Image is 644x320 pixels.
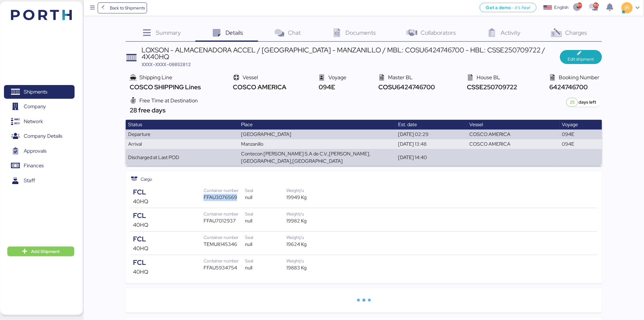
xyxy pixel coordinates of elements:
[204,264,245,272] div: FFAU5934754
[31,248,60,255] span: Add Shipment
[133,258,204,268] div: FCL
[388,74,413,81] span: Master BL
[555,4,569,11] div: English
[24,147,46,155] span: Approvals
[98,2,147,13] a: Back to Shipments
[204,258,245,264] div: Container number
[467,139,559,149] td: COSCO AMERICA
[141,176,152,183] span: Cargo
[4,85,75,99] a: Shipments
[239,120,396,130] th: Place
[501,29,521,37] span: Activity
[245,258,286,264] div: Seal
[243,74,258,81] span: Vessel
[204,217,245,225] div: FFAU7012937
[568,55,594,63] span: Edit shipment
[286,217,328,225] div: 19982 Kg
[4,173,75,187] a: Staff
[377,83,435,91] span: COSU6424746700
[245,187,286,194] div: Seal
[204,234,245,241] div: Container number
[133,211,204,221] div: FCL
[245,194,286,201] div: null
[126,130,239,139] td: Departure
[142,61,191,67] span: XXXX-XXXX-O0052012
[560,50,602,64] button: Edit shipment
[4,144,75,158] a: Approvals
[245,241,286,248] div: null
[317,83,335,91] span: 094E
[204,211,245,217] div: Container number
[286,241,328,248] div: 19624 Kg
[286,264,328,272] div: 19883 Kg
[24,102,46,111] span: Company
[133,268,204,276] div: 40HQ
[396,130,467,139] td: [DATE] 02:29
[126,139,239,149] td: Arrival
[24,132,62,140] span: Company Details
[245,211,286,217] div: Seal
[24,117,43,126] span: Network
[396,149,467,166] td: [DATE] 14:40
[133,234,204,244] div: FCL
[110,4,145,12] span: Back to Shipments
[421,29,456,37] span: Collaborators
[204,187,245,194] div: Container number
[286,234,328,241] div: Weight/u
[288,29,301,37] span: Chat
[232,83,287,91] span: COSCO AMERICA
[4,115,75,129] a: Network
[566,98,597,107] div: days left
[139,74,172,81] span: Shipping Line
[133,187,204,197] div: FCL
[466,83,517,91] span: CSSE250709722
[239,130,396,139] td: [GEOGRAPHIC_DATA]
[204,194,245,201] div: FFAU3076569
[245,217,286,225] div: null
[142,47,560,60] div: LOXSON - ALMACENADORA ACCEL / [GEOGRAPHIC_DATA] - MANZANILLO / MBL: COSU6424746700 - HBL: CSSE250...
[286,258,328,264] div: Weight/u
[396,120,467,130] th: Est. date
[346,29,376,37] span: Documents
[139,97,198,104] span: Free Time at Destination
[467,120,559,130] th: Vessel
[239,149,396,166] td: Contecon [PERSON_NAME] S.A de C.V.,[PERSON_NAME],[GEOGRAPHIC_DATA],[GEOGRAPHIC_DATA]
[239,139,396,149] td: Manzanillo
[245,264,286,272] div: null
[560,120,602,130] th: Voyage
[245,234,286,241] div: Seal
[7,247,74,256] button: Add Shipment
[286,187,328,194] div: Weight/u
[4,159,75,173] a: Finances
[87,3,98,13] button: Menu
[204,241,245,248] div: TEMU8145346
[133,221,204,229] div: 40HQ
[24,87,47,96] span: Shipments
[286,194,328,201] div: 19949 Kg
[4,129,75,143] a: Company Details
[286,211,328,217] div: Weight/u
[126,120,239,130] th: Status
[477,74,500,81] span: House BL
[625,4,629,12] span: IR
[560,130,602,139] td: 094E
[156,29,181,37] span: Summary
[328,74,346,81] span: Voyage
[128,106,166,114] span: 28 free days
[133,244,204,252] div: 40HQ
[559,74,600,81] span: Booking Number
[133,197,204,205] div: 40HQ
[24,161,44,170] span: Finances
[560,139,602,149] td: 094E
[4,100,75,114] a: Company
[548,83,588,91] span: 6424746700
[128,83,201,91] span: COSCO SHIPPING Lines
[126,149,239,166] td: Discharged at Last POD
[24,176,35,185] span: Staff
[226,29,243,37] span: Details
[565,29,587,37] span: Charges
[566,98,578,107] div: 25
[467,130,559,139] td: COSCO AMERICA
[396,139,467,149] td: [DATE] 13:48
